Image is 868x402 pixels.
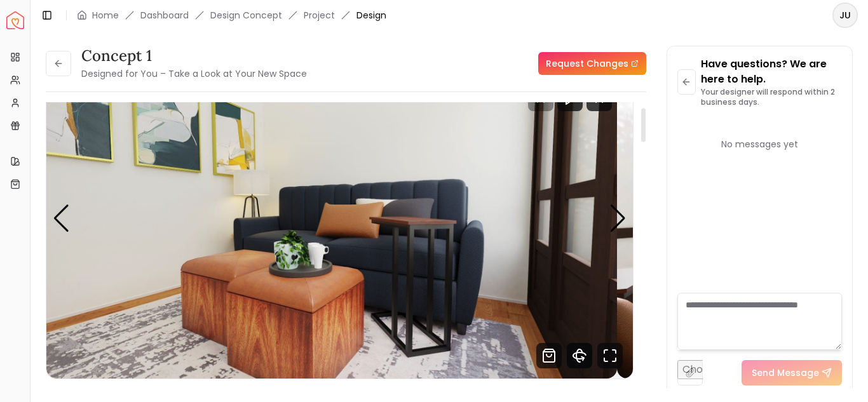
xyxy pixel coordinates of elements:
[46,58,617,379] img: Design Render 1
[701,57,842,87] p: Have questions? We are here to help.
[210,9,282,22] li: Design Concept
[567,343,592,368] svg: 360 View
[92,9,119,22] a: Home
[832,3,858,28] button: JU
[53,204,70,232] div: Previous slide
[834,4,857,27] span: JU
[609,204,627,232] div: Next slide
[140,9,189,22] a: Dashboard
[597,343,623,368] svg: Fullscreen
[81,67,307,80] small: Designed for You – Take a Look at Your New Space
[46,58,617,379] div: 1 / 5
[6,11,24,29] a: Spacejoy
[538,52,646,75] a: Request Changes
[81,46,307,66] h3: Concept 1
[536,343,562,368] svg: Shop Products from this design
[677,138,843,151] div: No messages yet
[6,11,24,29] img: Spacejoy Logo
[77,9,386,22] nav: breadcrumb
[701,87,842,107] p: Your designer will respond within 2 business days.
[304,9,335,22] a: Project
[356,9,386,22] span: Design
[46,58,633,379] div: Carousel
